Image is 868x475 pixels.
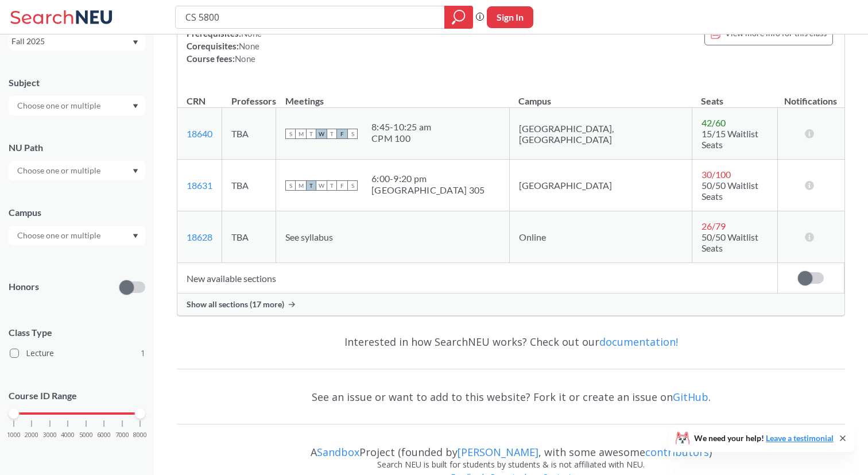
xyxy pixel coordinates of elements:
span: 2000 [25,432,38,438]
div: Campus [9,206,145,219]
span: Show all sections (17 more) [187,299,284,310]
a: contributors [645,445,709,459]
th: Notifications [777,83,844,108]
span: T [306,180,316,191]
span: 6000 [97,432,111,438]
span: 8000 [133,432,147,438]
span: None [235,53,255,64]
span: 4000 [61,432,75,438]
td: Online [509,211,692,263]
td: [GEOGRAPHIC_DATA], [GEOGRAPHIC_DATA] [509,108,692,160]
span: 50/50 Waitlist Seats [702,231,758,253]
div: See an issue or want to add to this website? Fork it or create an issue on . [177,380,845,414]
div: CRN [187,95,206,107]
div: Fall 2025Dropdown arrow [9,32,145,51]
span: We need your help! [694,434,834,442]
svg: Dropdown arrow [133,40,138,45]
span: W [316,129,327,139]
span: S [285,180,296,191]
span: 50/50 Waitlist Seats [702,180,758,202]
span: T [327,129,337,139]
div: [GEOGRAPHIC_DATA] 305 [371,184,485,196]
div: CPM 100 [371,133,431,144]
span: F [337,180,347,191]
span: S [347,180,358,191]
span: W [316,180,327,191]
span: S [347,129,358,139]
input: Choose one or multiple [11,164,108,177]
div: Interested in how SearchNEU works? Check out our [177,325,845,358]
a: documentation! [599,335,678,349]
th: Seats [692,83,777,108]
p: Course ID Range [9,389,145,403]
div: Fall 2025 [11,35,131,48]
p: Honors [9,280,39,294]
div: NU Path [9,141,145,154]
span: See syllabus [285,231,333,242]
svg: Dropdown arrow [133,169,138,173]
span: S [285,129,296,139]
div: Search NEU is built for students by students & is not affiliated with NEU. [177,458,845,471]
div: Dropdown arrow [9,226,145,245]
span: M [296,129,306,139]
span: 1000 [7,432,21,438]
div: Dropdown arrow [9,161,145,180]
td: New available sections [177,263,777,294]
span: 3000 [43,432,57,438]
span: 15/15 Waitlist Seats [702,128,758,150]
input: Choose one or multiple [11,99,108,113]
div: Show all sections (17 more) [177,294,844,315]
div: Subject [9,76,145,89]
span: F [337,129,347,139]
svg: magnifying glass [452,9,466,25]
svg: Dropdown arrow [133,104,138,109]
span: 5000 [79,432,93,438]
th: Professors [222,83,276,108]
span: 7000 [115,432,129,438]
div: 8:45 - 10:25 am [371,121,431,133]
td: [GEOGRAPHIC_DATA] [509,160,692,211]
div: Dropdown arrow [9,96,145,115]
td: TBA [222,108,276,160]
span: Class Type [9,326,145,339]
span: 30 / 100 [702,169,731,180]
th: Campus [509,83,692,108]
div: NUPaths: Prerequisites: Corequisites: Course fees: [187,14,324,65]
button: Sign In [487,6,533,28]
a: Sandbox [317,445,359,459]
span: None [239,41,259,51]
td: TBA [222,211,276,263]
input: Choose one or multiple [11,229,108,242]
span: T [306,129,316,139]
a: Leave a testimonial [766,433,834,443]
span: M [296,180,306,191]
th: Meetings [276,83,510,108]
a: GitHub [673,390,708,404]
a: 18631 [187,180,212,191]
a: [PERSON_NAME] [458,445,538,459]
div: 6:00 - 9:20 pm [371,173,485,184]
a: 18640 [187,128,212,139]
span: 42 / 60 [702,117,726,128]
span: 1 [141,347,145,360]
span: T [327,180,337,191]
span: 26 / 79 [702,221,726,231]
a: 18628 [187,231,212,242]
input: Class, professor, course number, "phrase" [184,7,436,27]
label: Lecture [10,346,145,361]
div: A Project (founded by , with some awesome ) [177,435,845,458]
td: TBA [222,160,276,211]
svg: Dropdown arrow [133,234,138,238]
div: magnifying glass [444,6,473,29]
